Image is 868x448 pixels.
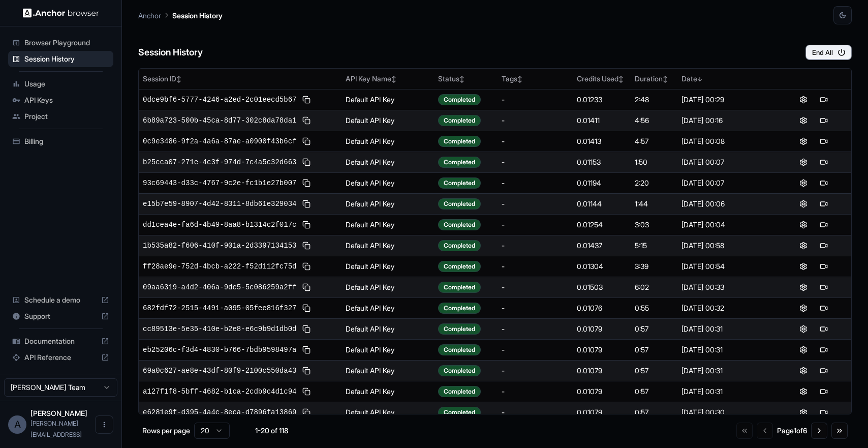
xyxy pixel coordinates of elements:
div: [DATE] 00:33 [681,282,772,292]
span: 0dce9bf6-5777-4246-a2ed-2c01eecd5b67 [143,95,296,105]
div: Completed [438,240,481,251]
td: Default API Key [342,256,434,277]
p: Anchor [138,10,161,21]
div: 0.01079 [577,407,627,417]
span: Schedule a demo [24,295,97,305]
span: 93c69443-d33c-4767-9c2e-fc1b1e27b007 [143,178,296,188]
span: Documentation [24,336,97,346]
span: e15b7e59-8907-4d42-8311-8db61e329034 [143,199,296,209]
span: API Reference [24,352,97,363]
img: Anchor Logo [23,8,99,18]
div: Date [681,74,772,84]
td: Default API Key [342,381,434,402]
td: Default API Key [342,214,434,235]
div: 0.01076 [577,303,627,313]
div: 1-20 of 118 [246,426,297,436]
td: Default API Key [342,235,434,256]
div: 0.01254 [577,220,627,230]
div: API Key Name [346,74,430,84]
span: Browser Playground [24,38,109,48]
div: [DATE] 00:07 [681,157,772,167]
span: Arnold [30,409,87,417]
span: 69a0c627-ae8e-43df-80f9-2100c550da43 [143,366,296,376]
span: eb25206c-f3d4-4830-b766-7bdb9598497a [143,345,296,355]
span: ff28ae9e-752d-4bcb-a222-f52d112fc75d [143,261,296,272]
div: API Reference [8,349,113,366]
span: cc89513e-5e35-410e-b2e8-e6c9b9d1db0d [143,324,296,334]
div: 0:57 [635,324,673,334]
td: Default API Key [342,193,434,214]
td: Default API Key [342,277,434,297]
div: [DATE] 00:29 [681,95,772,105]
td: Default API Key [342,131,434,152]
div: Completed [438,365,481,376]
div: - [502,95,569,105]
div: [DATE] 00:32 [681,303,772,313]
div: - [502,366,569,376]
div: - [502,220,569,230]
td: Default API Key [342,172,434,193]
div: Completed [438,177,481,189]
td: Default API Key [342,110,434,131]
div: 4:56 [635,115,673,126]
div: Completed [438,303,481,314]
div: - [502,241,569,251]
span: 09aa6319-a4d2-406a-9dc5-5c086259a2ff [143,282,296,292]
button: End All [805,45,852,60]
div: Completed [438,219,481,230]
div: 0.01079 [577,324,627,334]
div: Support [8,308,113,324]
div: - [502,178,569,188]
td: Default API Key [342,402,434,423]
div: Credits Used [577,74,627,84]
div: [DATE] 00:16 [681,115,772,126]
div: 3:03 [635,220,673,230]
div: [DATE] 00:07 [681,178,772,188]
div: 0:57 [635,366,673,376]
td: Default API Key [342,360,434,381]
p: Rows per page [142,426,190,436]
span: ↕ [459,75,464,83]
div: 0:57 [635,386,673,397]
div: 0:55 [635,303,673,313]
div: [DATE] 00:31 [681,386,772,397]
div: 1:50 [635,157,673,167]
div: - [502,345,569,355]
div: Completed [438,261,481,272]
span: Session History [24,54,109,64]
div: Completed [438,323,481,335]
td: Default API Key [342,297,434,318]
h6: Session History [138,45,203,60]
div: 0:57 [635,345,673,355]
div: 0.01079 [577,345,627,355]
div: Completed [438,157,481,168]
div: [DATE] 00:31 [681,345,772,355]
div: 0.01304 [577,261,627,272]
span: 1b535a82-f606-410f-901a-2d3397134153 [143,241,296,251]
div: 0.01503 [577,282,627,292]
div: - [502,282,569,292]
span: API Keys [24,95,109,105]
div: 0.01079 [577,386,627,397]
span: ↕ [391,75,396,83]
div: Completed [438,282,481,293]
span: e6281e9f-d395-4a4c-8eca-d7896fa13869 [143,407,296,417]
span: a127f1f8-5bff-4682-b1ca-2cdb9c4d1c94 [143,386,296,397]
td: Default API Key [342,339,434,360]
div: [DATE] 00:54 [681,261,772,272]
div: 2:48 [635,95,673,105]
td: Default API Key [342,318,434,339]
span: Support [24,311,97,321]
div: 0.01411 [577,115,627,126]
div: - [502,199,569,209]
div: 0.01153 [577,157,627,167]
div: 6:02 [635,282,673,292]
div: [DATE] 00:31 [681,324,772,334]
div: 4:57 [635,136,673,146]
div: 0.01233 [577,95,627,105]
div: Browser Playground [8,35,113,51]
div: 0.01144 [577,199,627,209]
div: - [502,407,569,417]
div: [DATE] 00:58 [681,241,772,251]
div: 0:57 [635,407,673,417]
